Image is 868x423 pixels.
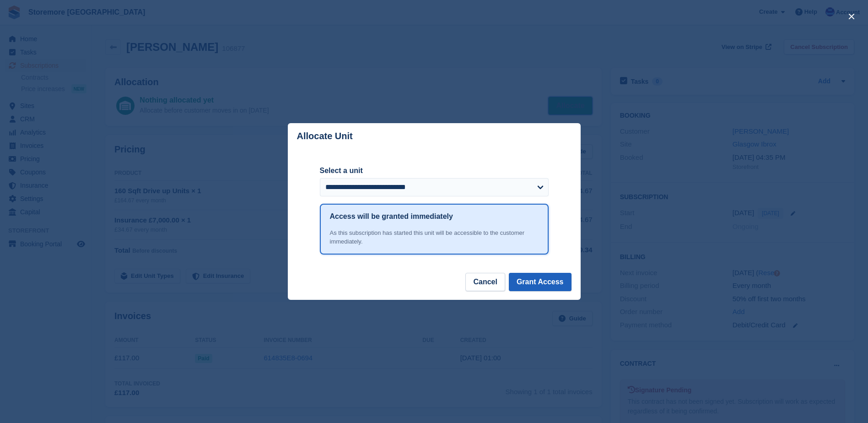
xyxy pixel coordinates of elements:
label: Select a unit [320,165,549,176]
p: Allocate Unit [297,131,353,141]
div: As this subscription has started this unit will be accessible to the customer immediately. [330,228,539,246]
button: Grant Access [509,273,571,291]
button: close [844,9,859,24]
button: Cancel [465,273,505,291]
h1: Access will be granted immediately [330,211,453,222]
